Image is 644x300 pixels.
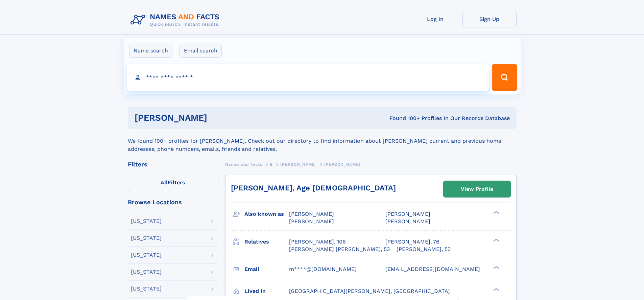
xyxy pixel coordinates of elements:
input: search input [127,64,489,91]
div: ❯ [492,210,500,215]
a: View Profile [444,181,510,197]
h3: Also known as [244,208,289,220]
label: Filters [128,175,218,191]
span: [PERSON_NAME] [289,218,334,225]
a: Sign Up [462,11,517,27]
div: Found 100+ Profiles In Our Records Database [298,115,510,122]
a: [PERSON_NAME], Age [DEMOGRAPHIC_DATA] [231,184,396,192]
span: [GEOGRAPHIC_DATA][PERSON_NAME], [GEOGRAPHIC_DATA] [289,288,450,294]
div: Filters [128,161,218,167]
div: [US_STATE] [131,218,162,224]
div: [US_STATE] [131,286,162,292]
div: ❯ [492,238,500,242]
div: [US_STATE] [131,269,162,275]
span: B [270,162,273,167]
a: [PERSON_NAME] [280,160,316,168]
label: Email search [180,44,222,58]
a: [PERSON_NAME], 106 [289,238,346,246]
span: [PERSON_NAME] [289,211,334,217]
span: [PERSON_NAME] [280,162,316,167]
div: View Profile [461,181,493,197]
div: ❯ [492,287,500,292]
a: Names and Facts [225,160,262,168]
span: All [161,179,168,186]
span: [PERSON_NAME] [385,211,430,217]
h1: [PERSON_NAME] [135,114,299,122]
a: B [270,160,273,168]
div: Browse Locations [128,199,218,205]
div: ❯ [492,265,500,270]
span: [PERSON_NAME] [385,218,430,225]
h3: Email [244,263,289,275]
span: [EMAIL_ADDRESS][DOMAIN_NAME] [385,266,480,272]
h3: Relatives [244,236,289,248]
div: We found 100+ profiles for [PERSON_NAME]. Check out our directory to find information about [PERS... [128,129,517,153]
a: [PERSON_NAME], 76 [385,238,439,246]
a: Log In [408,11,462,27]
h3: Lived in [244,285,289,297]
img: Logo Names and Facts [128,11,225,29]
button: Search Button [492,64,517,91]
a: [PERSON_NAME] [PERSON_NAME], 53 [289,246,390,253]
span: [PERSON_NAME] [324,162,360,167]
div: [US_STATE] [131,235,162,241]
label: Name search [129,44,172,58]
div: [US_STATE] [131,252,162,258]
a: [PERSON_NAME], 53 [397,246,451,253]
